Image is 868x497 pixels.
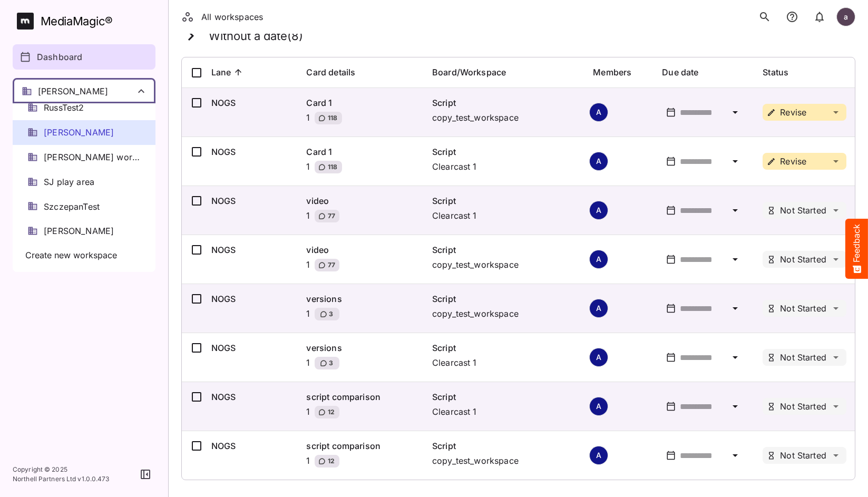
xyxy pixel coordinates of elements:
button: notifications [809,6,830,27]
button: search [754,6,775,27]
span: Create new workspace [25,249,117,261]
button: Feedback [845,219,868,279]
span: SzczepanTest [44,201,100,213]
span: SJ play area [44,176,94,188]
span: RussTest2 [44,102,84,114]
span: [PERSON_NAME] workspace [44,151,141,163]
button: notifications [782,6,803,27]
span: [PERSON_NAME] [44,126,114,139]
div: a [836,7,855,26]
button: Create new workspace [19,245,149,266]
span: [PERSON_NAME] [44,225,114,237]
